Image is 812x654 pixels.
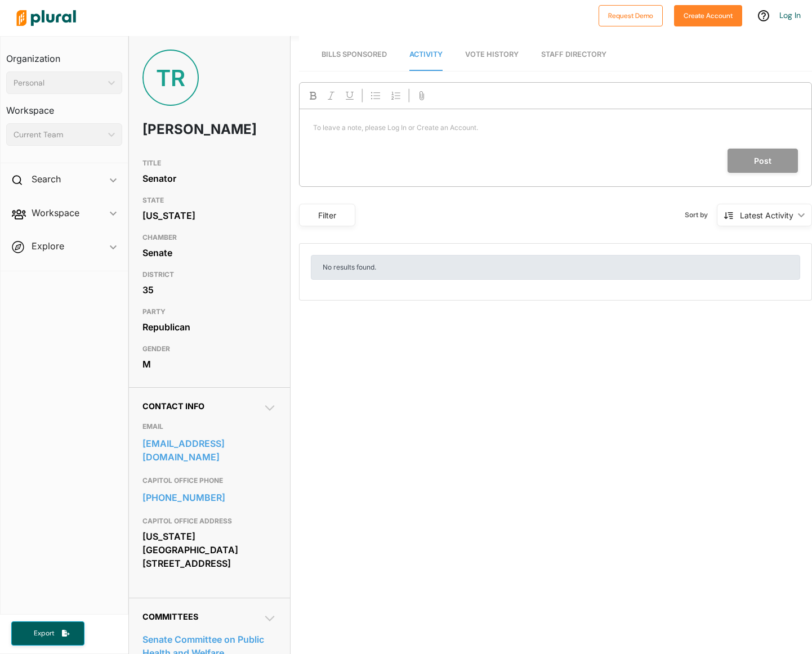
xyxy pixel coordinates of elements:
div: Filter [306,209,348,221]
h3: Workspace [6,94,122,119]
h3: TITLE [142,156,277,170]
button: Request Demo [599,5,663,26]
span: Activity [409,50,443,59]
h1: [PERSON_NAME] [142,113,223,146]
div: Senator [142,170,277,187]
button: Post [728,149,798,173]
h3: Organization [6,42,122,67]
div: Republican [142,319,277,335]
a: Activity [409,39,443,71]
div: [US_STATE][GEOGRAPHIC_DATA] [STREET_ADDRESS] [142,528,277,572]
div: Personal [14,77,104,89]
h3: DISTRICT [142,268,277,281]
h3: CAPITOL OFFICE ADDRESS [142,514,277,528]
span: Export [26,629,62,638]
a: Vote History [465,39,519,71]
a: Staff Directory [541,39,606,71]
div: M [142,356,277,373]
h2: Search [32,173,61,185]
a: [PHONE_NUMBER] [142,489,277,506]
span: Bills Sponsored [322,50,387,59]
div: 35 [142,281,277,298]
button: Create Account [674,5,742,26]
span: Sort by [685,210,717,220]
h3: STATE [142,194,277,207]
a: Log In [779,10,801,20]
span: Vote History [465,50,519,59]
a: [EMAIL_ADDRESS][DOMAIN_NAME] [142,435,277,465]
h3: CAPITOL OFFICE PHONE [142,474,277,487]
div: [US_STATE] [142,207,277,224]
h3: GENDER [142,342,277,356]
span: Committees [142,612,198,621]
a: Create Account [674,9,742,21]
a: Bills Sponsored [322,39,387,71]
div: Latest Activity [740,209,793,221]
h3: EMAIL [142,420,277,433]
div: Senate [142,244,277,261]
button: Export [11,621,84,646]
div: TR [142,50,199,106]
h3: CHAMBER [142,231,277,244]
div: Current Team [14,129,104,141]
a: Request Demo [599,9,663,21]
span: Contact Info [142,401,204,411]
div: No results found. [311,255,800,280]
h3: PARTY [142,305,277,319]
